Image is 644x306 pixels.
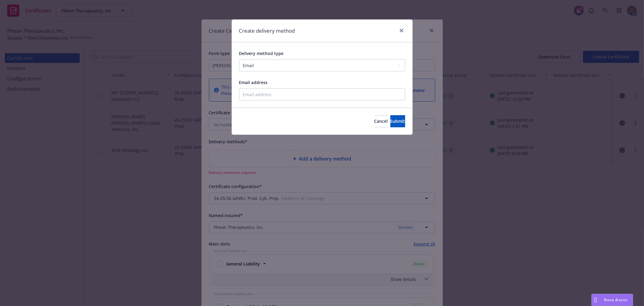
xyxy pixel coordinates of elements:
span: Delivery method type [239,50,284,56]
div: Drag to move [592,294,599,306]
button: Submit [390,115,405,127]
input: Email address [239,88,405,100]
button: Cancel [374,115,388,127]
span: Email address [239,80,268,85]
h1: Create delivery method [239,27,295,35]
a: close [398,27,405,34]
span: Cancel [374,118,388,124]
span: Nova Assist [604,297,628,302]
span: Submit [390,118,405,124]
button: Nova Assist [591,294,633,306]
